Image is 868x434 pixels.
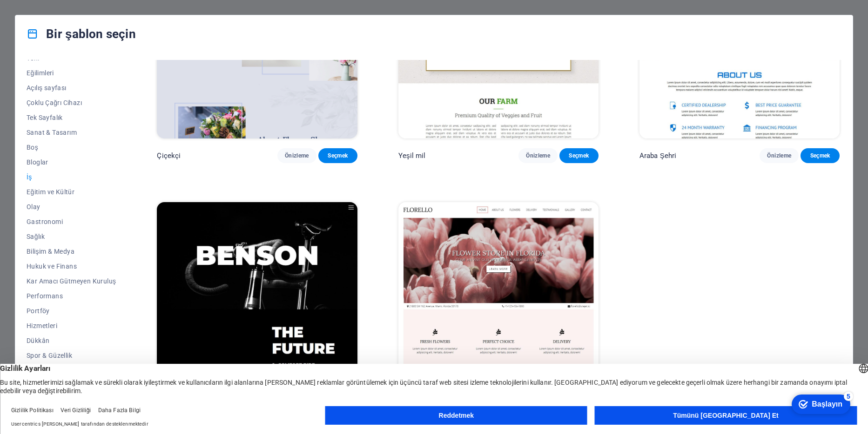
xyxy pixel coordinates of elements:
button: Seçmek [318,148,357,163]
button: Sanat & Tasarım [27,125,116,140]
span: Eğitim ve Kültür [27,188,116,196]
span: Dükkân [27,337,116,344]
button: Sağlık [27,229,116,244]
button: Bilişim & Medya [27,244,116,259]
button: Dükkân [27,333,116,348]
span: Olay [27,203,116,210]
p: Yeşil mil [398,151,426,160]
p: Çiçekçi [157,151,181,160]
span: İş [27,173,116,181]
span: Seçmek [808,152,832,159]
div: Başlayın [26,10,56,19]
span: Açılış sayfası [27,84,116,92]
span: Boş [27,144,116,151]
button: Açılış sayfası [27,80,116,95]
span: Bilişim & Medya [27,248,116,255]
span: Bloglar [27,158,116,166]
button: Performans [27,289,116,303]
button: Seçmek [559,148,599,163]
span: Gastronomi [27,218,116,225]
span: Seçmek [326,152,350,159]
button: Boş [27,140,116,155]
span: Spor & Güzellik [27,352,116,359]
button: Bloglar [27,155,116,170]
span: Önizleme [285,152,309,159]
span: Sağlık [27,233,116,240]
span: Eğilimleri [27,69,116,77]
font: Bir şablon seçin [46,26,136,41]
span: Tek Sayfalık [27,114,116,121]
button: Portföy [27,303,116,318]
div: 5 [58,2,67,11]
span: Seçmek [567,152,591,159]
button: Önizleme [760,148,799,163]
span: Portföy [27,307,116,315]
button: Hizmetleri [27,318,116,333]
span: Hizmetleri [27,322,116,329]
button: Eğilimleri [27,66,116,80]
button: Gastronomi [27,214,116,229]
button: Eğitim ve Kültür [27,184,116,199]
img: Florello Belediyesi [398,202,599,386]
img: Benson [157,202,357,386]
button: İş [27,170,116,184]
span: Önizleme [767,152,791,159]
button: Hukuk ve Finans [27,259,116,274]
button: Seçmek [801,148,840,163]
button: Spor & Güzellik [27,348,116,363]
span: Kar Amacı Gütmeyen Kuruluş [27,277,116,285]
button: Olay [27,199,116,214]
span: Hukuk ve Finans [27,263,116,270]
button: Tek Sayfalık [27,110,116,125]
span: Performans [27,292,116,300]
span: Çoklu Çağrı Cihazı [27,99,116,106]
span: Sanat & Tasarım [27,129,116,136]
button: Önizleme [277,148,316,163]
button: Çoklu Çağrı Cihazı [27,95,116,110]
p: Araba Şehri [639,151,677,160]
button: Kar Amacı Gütmeyen Kuruluş [27,274,116,289]
button: Önizleme [518,148,558,163]
span: Önizleme [526,152,550,159]
div: Başlayın 5 öğe kaldı, %0 tamamlandı [6,5,64,24]
button: Esnaf [27,363,116,378]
